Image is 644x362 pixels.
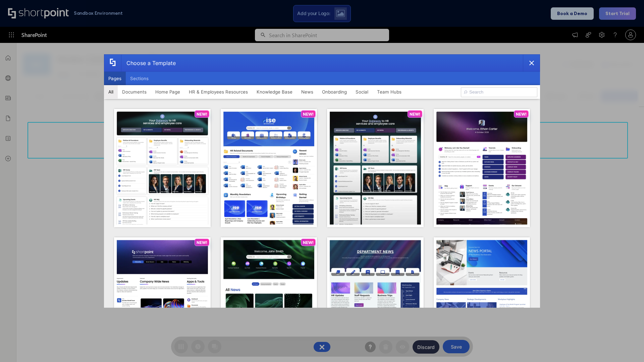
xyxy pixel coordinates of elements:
p: NEW! [516,112,527,117]
button: Team Hubs [373,85,406,99]
button: Documents [118,85,151,99]
input: Search [461,87,537,97]
button: Home Page [151,85,184,99]
p: NEW! [197,240,207,245]
button: Social [351,85,373,99]
p: NEW! [197,112,207,117]
button: News [297,85,318,99]
iframe: Chat Widget [610,330,644,362]
p: NEW! [303,240,314,245]
button: Onboarding [318,85,351,99]
button: Knowledge Base [252,85,297,99]
p: NEW! [303,112,314,117]
button: Sections [126,72,153,85]
div: Choose a Template [121,55,176,71]
button: All [104,85,118,99]
button: HR & Employees Resources [184,85,252,99]
p: NEW! [410,112,420,117]
div: template selector [104,54,540,308]
button: Pages [104,72,126,85]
